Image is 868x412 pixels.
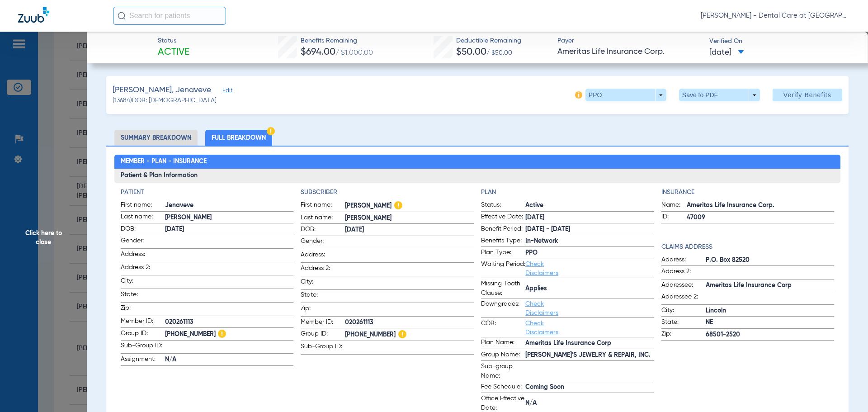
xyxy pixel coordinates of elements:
[218,330,226,338] img: Hazard
[773,89,842,101] button: Verify Benefits
[165,317,294,327] span: 020261113
[158,46,189,59] span: Active
[114,169,841,183] h3: Patient & Plan Information
[661,329,706,340] span: Zip:
[661,212,687,223] span: ID:
[398,330,406,338] img: Hazard
[525,301,558,316] a: Check Disclaimers
[121,250,165,262] span: Address:
[113,96,217,105] span: (13684) DOB: [DEMOGRAPHIC_DATA]
[481,224,525,235] span: Benefit Period:
[345,213,474,223] span: [PERSON_NAME]
[783,91,831,99] span: Verify Benefits
[118,12,126,20] img: Search Icon
[121,224,165,235] span: DOB:
[481,350,525,361] span: Group Name:
[345,200,474,212] span: [PERSON_NAME]
[267,127,275,135] img: Hazard
[525,284,654,294] span: Applies
[525,398,654,408] span: N/A
[481,236,525,247] span: Benefits Type:
[575,91,582,99] img: info-icon
[222,87,231,96] span: Edit
[301,304,345,316] span: Zip:
[706,306,835,316] span: Lincoln
[114,130,198,146] li: Summary Breakdown
[456,47,486,57] span: $50.00
[525,261,558,276] a: Check Disclaimers
[394,201,402,209] img: Hazard
[481,362,525,381] span: Sub-group Name:
[709,47,744,58] span: [DATE]
[301,225,345,236] span: DOB:
[525,383,654,392] span: Coming Soon
[706,318,835,327] span: NE
[165,201,294,210] span: Jenaveve
[165,355,294,365] span: N/A
[121,188,294,197] h4: Patient
[121,317,165,327] span: Member ID:
[301,329,345,341] span: Group ID:
[301,277,345,289] span: City:
[661,188,835,197] h4: Insurance
[113,85,211,96] span: [PERSON_NAME], Jenaveve
[706,330,835,340] span: 68501-2520
[121,341,165,353] span: Sub-Group ID:
[525,237,654,246] span: In-Network
[661,242,835,252] h4: Claims Address
[301,188,474,197] h4: Subscriber
[687,213,835,223] span: 47009
[701,11,850,20] span: [PERSON_NAME] - Dental Care at [GEOGRAPHIC_DATA]
[301,237,345,249] span: Gender:
[709,37,854,46] span: Verified On
[661,267,706,279] span: Address 2:
[121,236,165,248] span: Gender:
[456,36,521,46] span: Deductible Remaining
[18,7,49,23] img: Zuub Logo
[525,350,654,360] span: [PERSON_NAME]'S JEWELRY & REPAIR, INC.
[585,89,666,101] button: PPO
[481,279,525,298] span: Missing Tooth Clause:
[301,200,345,212] span: First name:
[301,290,345,303] span: State:
[481,260,525,278] span: Waiting Period:
[557,36,702,46] span: Payer
[165,213,294,223] span: [PERSON_NAME]
[121,329,165,340] span: Group ID:
[481,319,525,337] span: COB:
[121,290,165,302] span: State:
[121,263,165,275] span: Address 2:
[481,338,525,349] span: Plan Name:
[121,303,165,316] span: Zip:
[706,281,835,290] span: Ameritas Life Insurance Corp
[486,50,512,56] span: / $50.00
[121,212,165,223] span: Last name:
[114,155,841,169] h2: Member - Plan - Insurance
[661,280,706,291] span: Addressee:
[301,36,373,46] span: Benefits Remaining
[481,188,654,197] app-breakdown-title: Plan
[679,89,760,101] button: Save to PDF
[661,292,706,304] span: Addressee 2:
[345,329,474,341] span: [PHONE_NUMBER]
[113,7,226,25] input: Search for patients
[525,320,558,336] a: Check Disclaimers
[557,46,702,57] span: Ameritas Life Insurance Corp.
[301,213,345,224] span: Last name:
[481,382,525,393] span: Fee Schedule:
[661,306,706,317] span: City:
[158,36,189,46] span: Status
[525,213,654,223] span: [DATE]
[481,212,525,223] span: Effective Date:
[301,250,345,262] span: Address:
[301,342,345,354] span: Sub-Group ID:
[301,264,345,276] span: Address 2:
[481,248,525,259] span: Plan Type:
[345,318,474,327] span: 020261113
[121,276,165,289] span: City:
[661,317,706,328] span: State:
